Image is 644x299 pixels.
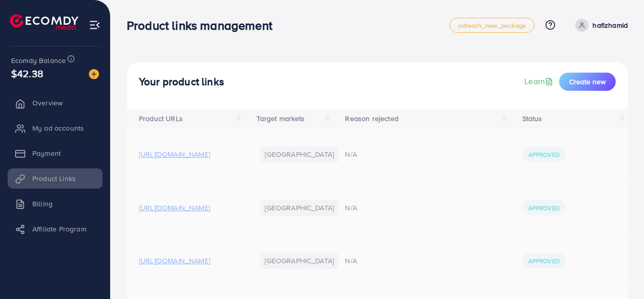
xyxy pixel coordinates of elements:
span: Ecomdy Balance [11,55,66,66]
a: hafizhamid [571,19,628,32]
span: $42.38 [11,66,43,81]
a: Learn [524,76,555,87]
img: menu [89,19,101,31]
h3: Product links management [127,18,280,33]
button: Create new [559,73,616,91]
a: adreach_new_package [450,18,534,33]
img: logo [10,14,78,30]
img: image [89,69,99,79]
span: adreach_new_package [458,22,526,29]
h4: Your product links [139,76,224,88]
span: Create new [569,77,606,87]
p: hafizhamid [592,19,628,31]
